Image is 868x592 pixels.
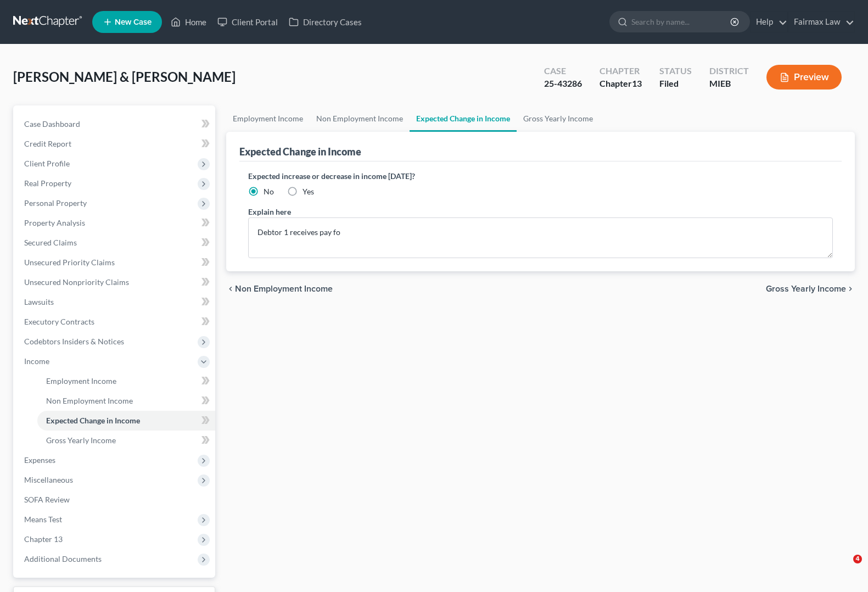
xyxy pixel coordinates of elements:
[410,105,517,132] a: Expected Change in Income
[248,170,833,182] label: Expected increase or decrease in income [DATE]?
[24,356,49,366] span: Income
[226,105,310,132] a: Employment Income
[632,78,642,88] span: 13
[15,233,215,253] a: Secured Claims
[831,555,857,581] iframe: Intercom live chat
[24,119,80,129] span: Case Dashboard
[751,12,787,32] a: Help
[659,77,692,90] div: Filed
[15,213,215,233] a: Property Analysis
[24,178,71,188] span: Real Property
[709,65,749,77] div: District
[15,272,215,292] a: Unsecured Nonpriority Claims
[24,534,63,544] span: Chapter 13
[788,12,854,32] a: Fairmax Law
[517,105,600,132] a: Gross Yearly Income
[600,65,642,77] div: Chapter
[15,312,215,332] a: Executory Contracts
[37,391,215,411] a: Non Employment Income
[853,555,862,563] span: 4
[709,77,749,90] div: MIEB
[15,134,215,154] a: Credit Report
[212,12,283,32] a: Client Portal
[283,12,367,32] a: Directory Cases
[264,187,274,196] span: No
[37,371,215,391] a: Employment Income
[13,69,236,85] span: [PERSON_NAME] & [PERSON_NAME]
[303,187,314,196] span: Yes
[24,337,124,346] span: Codebtors Insiders & Notices
[846,284,855,293] i: chevron_right
[24,277,129,287] span: Unsecured Nonpriority Claims
[631,12,732,32] input: Search by name...
[544,77,582,90] div: 25-43286
[24,238,77,247] span: Secured Claims
[24,495,70,504] span: SOFA Review
[659,65,692,77] div: Status
[766,284,855,293] button: Gross Yearly Income chevron_right
[24,159,70,168] span: Client Profile
[24,198,87,208] span: Personal Property
[46,396,133,405] span: Non Employment Income
[239,145,361,158] div: Expected Change in Income
[37,411,215,431] a: Expected Change in Income
[24,515,62,524] span: Means Test
[544,65,582,77] div: Case
[600,77,642,90] div: Chapter
[15,253,215,272] a: Unsecured Priority Claims
[24,455,55,465] span: Expenses
[46,435,116,445] span: Gross Yearly Income
[15,490,215,510] a: SOFA Review
[37,431,215,450] a: Gross Yearly Income
[15,114,215,134] a: Case Dashboard
[226,284,333,293] button: chevron_left Non Employment Income
[226,284,235,293] i: chevron_left
[15,292,215,312] a: Lawsuits
[24,218,85,227] span: Property Analysis
[24,475,73,484] span: Miscellaneous
[24,258,115,267] span: Unsecured Priority Claims
[24,554,102,563] span: Additional Documents
[46,376,116,386] span: Employment Income
[310,105,410,132] a: Non Employment Income
[248,206,291,217] label: Explain here
[46,416,140,425] span: Expected Change in Income
[235,284,333,293] span: Non Employment Income
[766,284,846,293] span: Gross Yearly Income
[766,65,842,90] button: Preview
[165,12,212,32] a: Home
[115,18,152,26] span: New Case
[24,317,94,326] span: Executory Contracts
[24,139,71,148] span: Credit Report
[24,297,54,306] span: Lawsuits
